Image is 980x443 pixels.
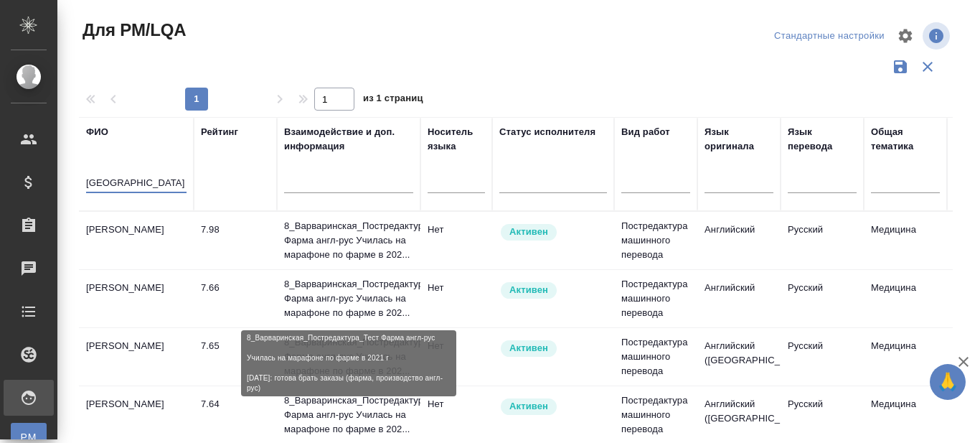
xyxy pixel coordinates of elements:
td: Постредактура машинного перевода [614,270,697,327]
span: Настроить таблицу [888,19,923,53]
div: Статус исполнителя [499,125,595,139]
p: 8_Варваринская_Постредактура_Тест Фарма англ-рус Училась на марафоне по фарме в 202... [284,277,413,320]
td: Русский [781,274,864,324]
p: Активен [509,283,548,297]
div: перевод хороший. Желательно использовать переводчика с редактором, но для несложных заказов возмо... [201,339,270,353]
td: Медицина [864,332,947,382]
span: из 1 страниц [363,90,423,111]
td: Медицина [864,215,947,266]
div: Рядовой исполнитель: назначай с учетом рейтинга [499,223,607,242]
td: Английский [697,215,781,266]
td: Медицина [864,390,947,440]
p: 8_Варваринская_Постредактура_Тест Фарма англ-рус Училась на марафоне по фарме в 202... [284,219,413,262]
span: Посмотреть информацию [923,22,953,50]
button: Сбросить фильтры [914,53,941,80]
p: Активен [509,341,548,355]
button: Сохранить фильтры [887,53,914,80]
div: Рейтинг [201,125,238,139]
td: Нет [420,215,492,266]
div: Взаимодействие и доп. информация [284,125,413,154]
td: Нет [420,332,492,382]
td: Русский [781,390,864,440]
td: [PERSON_NAME] [79,274,194,324]
div: перевод хороший. Желательно использовать переводчика с редактором, но для несложных заказов возмо... [201,223,270,237]
div: Рядовой исполнитель: назначай с учетом рейтинга [499,397,607,416]
td: Постредактура машинного перевода [614,212,697,269]
button: 🙏 [930,364,966,400]
td: Постредактура машинного перевода [614,328,697,386]
div: Рядовой исполнитель: назначай с учетом рейтинга [499,339,607,358]
td: [PERSON_NAME] [79,390,194,440]
div: перевод хороший. Желательно использовать переводчика с редактором, но для несложных заказов возмо... [201,397,270,411]
td: Английский [697,274,781,324]
div: split button [771,25,888,47]
div: перевод хороший. Желательно использовать переводчика с редактором, но для несложных заказов возмо... [201,281,270,295]
td: Русский [781,332,864,382]
span: Для PM/LQA [79,19,186,42]
div: Вид работ [621,125,670,139]
span: 🙏 [936,367,960,397]
td: Нет [420,390,492,440]
td: Русский [781,215,864,266]
td: Английский ([GEOGRAPHIC_DATA]) [697,390,781,440]
td: [PERSON_NAME] [79,215,194,266]
td: [PERSON_NAME] [79,332,194,382]
td: Английский ([GEOGRAPHIC_DATA]) [697,332,781,382]
td: Медицина [864,274,947,324]
div: Рядовой исполнитель: назначай с учетом рейтинга [499,281,607,300]
div: Язык перевода [788,125,857,154]
div: ФИО [86,125,108,139]
div: Общая тематика [871,125,940,154]
div: Язык оригинала [705,125,773,154]
p: Активен [509,399,548,414]
td: Нет [420,274,492,324]
p: Активен [509,225,548,239]
p: 8_Варваринская_Постредактура_Тест Фарма англ-рус Училась на марафоне по фарме в 202... [284,393,413,437]
p: 8_Варваринская_Постредактура_Тест Фарма англ-рус Училась на марафоне по фарме в 202... [284,335,413,378]
div: Носитель языка [428,125,485,154]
